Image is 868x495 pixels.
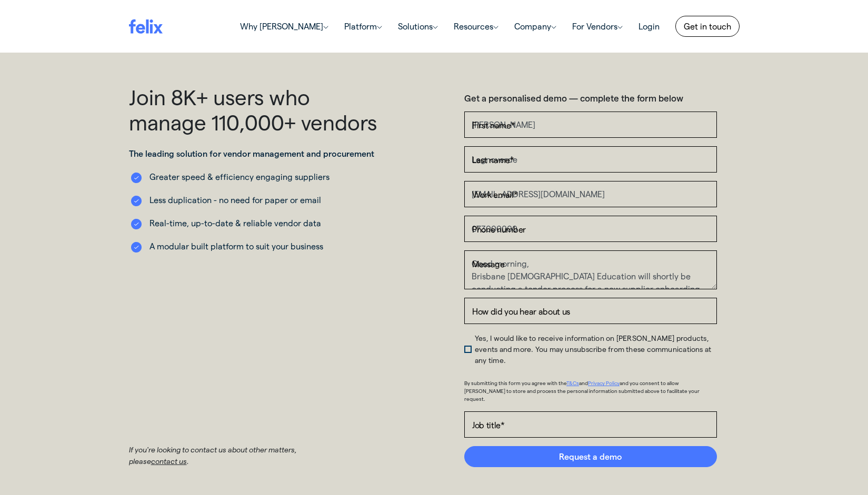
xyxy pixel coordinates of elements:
li: A modular built platform to suit your business [129,240,382,252]
span: and you consent to allow [PERSON_NAME] to store and process the personal information submitted ab... [464,380,700,402]
textarea: Good morning, Brisbane [DEMOGRAPHIC_DATA] Education will shortly be conducting a tender process f... [464,250,717,289]
a: Privacy Policy [588,380,620,386]
li: Less duplication - no need for paper or email [129,194,382,206]
strong: The leading solution for vendor management and procurement [129,148,374,158]
li: Greater speed & efficiency engaging suppliers [129,170,382,183]
h1: Join 8K+ users who manage 110,000+ vendors [129,84,382,135]
strong: Get a personalised demo — complete the form below [464,93,683,103]
a: Solutions [390,16,446,37]
p: If you're looking to contact us about other matters, please . [129,444,340,468]
li: Real-time, up-to-date & reliable vendor data [129,217,382,229]
a: Get in touch [675,16,740,37]
img: felix logo [129,19,163,33]
a: Company [506,16,564,37]
a: Login [631,16,667,37]
a: contact us [151,457,187,466]
a: T&Cs [566,380,579,386]
span: and [579,380,588,386]
a: Platform [336,16,390,37]
span: Yes, I would like to receive information on [PERSON_NAME] products, events and more. You may unsu... [475,334,711,365]
span: By submitting this form you agree with the [464,380,566,386]
a: For Vendors [564,16,631,37]
a: Why [PERSON_NAME] [232,16,336,37]
a: Resources [446,16,506,37]
input: Request a demo [464,446,717,467]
